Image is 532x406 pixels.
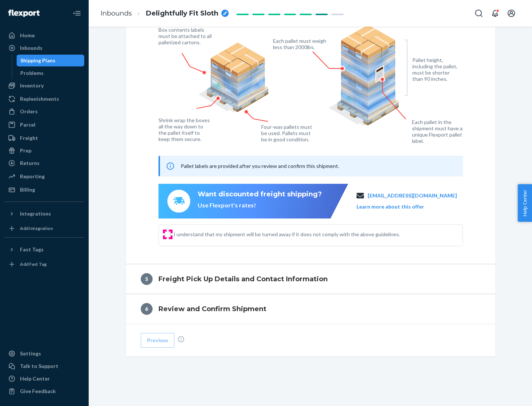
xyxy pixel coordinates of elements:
div: Problems [20,69,44,77]
a: Problems [17,67,85,79]
figcaption: Box contents labels must be attached to all palletized cartons. [158,27,214,45]
a: Returns [4,157,84,169]
div: Shipping Plans [20,57,55,64]
a: Talk to Support [4,360,84,372]
div: Talk to Support [20,362,58,370]
figcaption: Shrink wrap the boxes all the way down to the pallet itself to keep them secure. [158,117,211,142]
div: Parcel [20,121,35,128]
div: Fast Tags [20,246,44,253]
a: Inbounds [4,42,84,54]
button: Learn more about this offer [357,203,424,210]
button: Open account menu [504,6,519,21]
a: Inventory [4,80,84,92]
span: Pallet labels are provided after you review and confirm this shipment. [181,163,339,169]
h4: Review and Confirm Shipment [158,304,266,314]
div: Replenishments [20,95,59,103]
img: Flexport logo [8,10,40,17]
button: 6Review and Confirm Shipment [126,294,495,324]
a: Add Integration [4,223,84,234]
figcaption: Each pallet must weigh less than 2000lbs. [273,38,328,50]
button: Give Feedback [4,385,84,397]
div: Orders [20,108,38,115]
div: 5 [141,273,153,285]
a: Freight [4,132,84,144]
a: Inbounds [100,9,132,17]
span: I understand that my shipment will be turned away if it does not comply with the above guidelines. [174,231,457,238]
a: [EMAIL_ADDRESS][DOMAIN_NAME] [368,192,457,199]
figcaption: Pallet height, including the pallet, must be shorter than 90 inches. [412,57,461,82]
button: Close Navigation [69,6,84,21]
a: Prep [4,145,84,156]
div: Use Flexport's rates! [198,201,322,210]
ol: breadcrumbs [95,3,235,24]
div: 6 [141,303,153,315]
a: Orders [4,106,84,117]
div: Inventory [20,82,44,89]
div: Returns [20,159,40,167]
h4: Freight Pick Up Details and Contact Information [158,274,328,284]
a: Shipping Plans [17,55,85,66]
div: Want discounted freight shipping? [198,190,322,199]
a: Replenishments [4,93,84,105]
div: Help Center [20,375,50,382]
button: Help Center [518,184,532,222]
div: Billing [20,186,35,193]
button: Fast Tags [4,244,84,255]
a: Parcel [4,119,84,131]
div: Home [20,32,35,39]
div: Give Feedback [20,388,56,395]
a: Billing [4,184,84,196]
button: Open notifications [488,6,502,21]
a: Reporting [4,171,84,182]
a: Help Center [4,373,84,385]
div: Reporting [20,173,45,180]
div: Settings [20,350,41,357]
div: Prep [20,147,31,154]
div: Integrations [20,210,51,217]
div: Add Integration [20,225,53,231]
button: Integrations [4,208,84,220]
input: I understand that my shipment will be turned away if it does not comply with the above guidelines. [165,231,171,237]
div: Inbounds [20,44,42,52]
a: Home [4,30,84,41]
span: Delightfully Fit Sloth [146,9,218,18]
figcaption: Four-way pallets must be used. Pallets must be in good condition. [261,124,313,142]
a: Settings [4,348,84,359]
div: Add Fast Tag [20,261,47,267]
a: Add Fast Tag [4,258,84,270]
figcaption: Each pallet in the shipment must have a unique Flexport pallet label. [412,119,468,144]
button: 5Freight Pick Up Details and Contact Information [126,264,495,294]
button: Open Search Box [471,6,486,21]
button: Previous [141,333,174,348]
div: Freight [20,134,38,142]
